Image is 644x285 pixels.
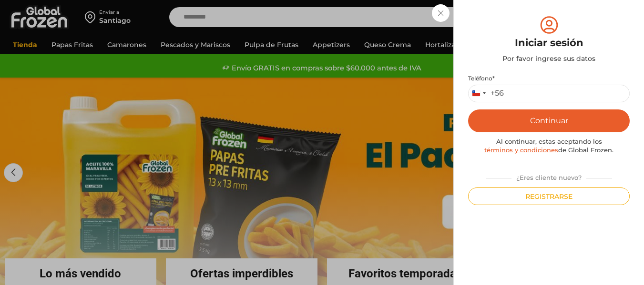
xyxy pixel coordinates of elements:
[468,54,630,63] div: Por favor ingrese sus datos
[469,85,504,102] button: Selected country
[468,109,630,132] button: Continuar
[491,88,504,98] div: +56
[468,75,630,82] label: Teléfono
[481,170,617,182] div: ¿Eres cliente nuevo?
[538,14,560,36] img: tabler-icon-user-circle.svg
[468,137,630,155] div: Al continuar, estas aceptando los de Global Frozen.
[468,187,630,205] button: Registrarse
[484,146,558,154] a: términos y condiciones
[468,36,630,50] div: Iniciar sesión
